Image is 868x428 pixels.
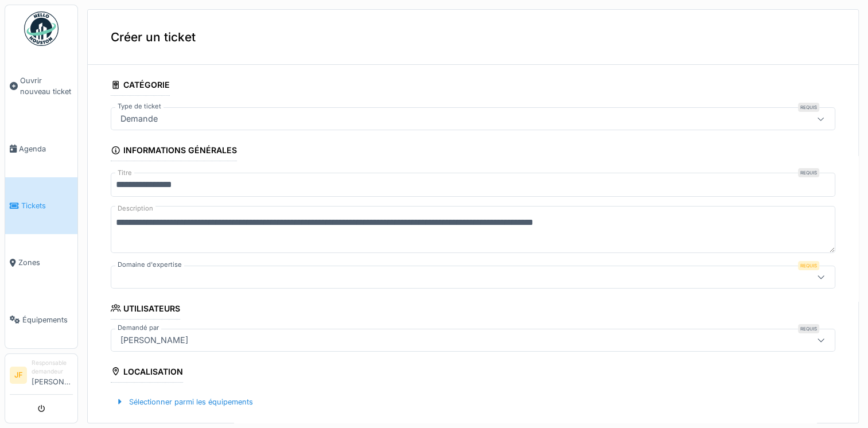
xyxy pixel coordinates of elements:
[32,359,73,376] div: Responsable demandeur
[21,200,73,211] span: Tickets
[5,120,77,177] a: Agenda
[111,76,170,96] div: Catégorie
[115,260,184,270] label: Domaine d'expertise
[5,177,77,234] a: Tickets
[5,291,77,348] a: Équipements
[798,103,819,112] div: Requis
[19,143,73,154] span: Agenda
[5,234,77,291] a: Zones
[24,11,59,46] img: Badge_color-CXgf-gQk.svg
[10,359,73,395] a: JF Responsable demandeur[PERSON_NAME]
[115,201,155,216] label: Description
[22,314,73,325] span: Équipements
[116,334,193,347] div: [PERSON_NAME]
[798,261,819,270] div: Requis
[111,363,183,383] div: Localisation
[115,168,134,178] label: Titre
[88,10,858,65] div: Créer un ticket
[115,323,161,333] label: Demandé par
[32,359,73,392] li: [PERSON_NAME]
[5,52,77,120] a: Ouvrir nouveau ticket
[111,300,180,320] div: Utilisateurs
[20,75,73,97] span: Ouvrir nouveau ticket
[111,142,237,161] div: Informations générales
[115,102,164,111] label: Type de ticket
[116,112,162,125] div: Demande
[798,324,819,333] div: Requis
[10,367,27,384] li: JF
[798,168,819,177] div: Requis
[111,394,258,410] div: Sélectionner parmi les équipements
[18,257,73,268] span: Zones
